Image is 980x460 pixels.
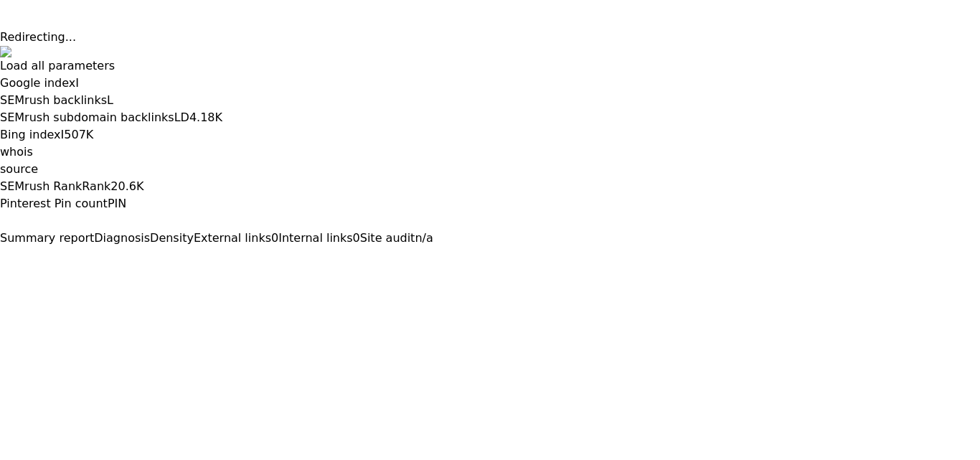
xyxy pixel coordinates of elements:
span: Rank [82,179,110,193]
span: Internal links [278,231,352,245]
a: Site auditn/a [360,231,433,245]
span: PIN [108,197,126,210]
a: 20.6K [110,179,143,193]
span: I [75,76,79,90]
span: 0 [353,231,360,245]
span: 0 [271,231,278,245]
span: Diagnosis [94,231,150,245]
span: Density [150,231,194,245]
span: LD [174,111,189,124]
a: 507K [64,128,93,141]
span: n/a [415,231,433,245]
a: 4.18K [189,111,222,124]
span: I [61,128,65,141]
span: Site audit [360,231,415,245]
span: L [107,93,113,107]
span: External links [194,231,271,245]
